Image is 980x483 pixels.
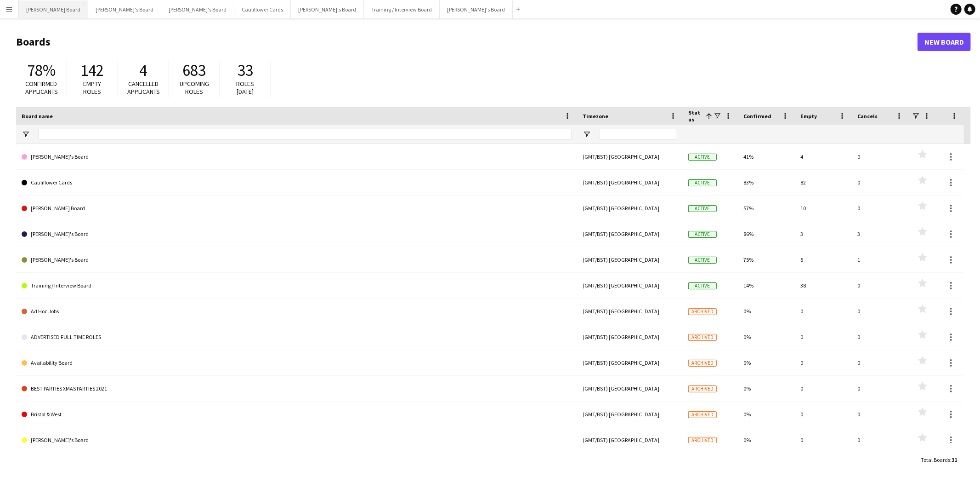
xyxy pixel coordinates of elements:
[22,247,572,273] a: [PERSON_NAME]'s Board
[795,170,852,195] div: 82
[852,247,909,272] div: 1
[22,170,572,195] a: Cauliflower Cards
[688,360,717,367] span: Archived
[795,221,852,247] div: 3
[364,0,440,18] button: Training / Interview Board
[22,350,572,376] a: Availability Board
[577,247,683,272] div: (GMT/BST) [GEOGRAPHIC_DATA]
[738,350,795,375] div: 0%
[577,144,683,169] div: (GMT/BST) [GEOGRAPHIC_DATA]
[161,0,234,18] button: [PERSON_NAME]'s Board
[852,273,909,298] div: 0
[852,376,909,401] div: 0
[918,33,971,51] a: New Board
[127,80,160,96] span: Cancelled applicants
[852,350,909,375] div: 0
[25,80,58,96] span: Confirmed applicants
[583,113,608,120] span: Timezone
[800,113,817,120] span: Empty
[577,195,683,221] div: (GMT/BST) [GEOGRAPHIC_DATA]
[22,324,572,350] a: ADVERTISED FULL TIME ROLES
[738,376,795,401] div: 0%
[738,144,795,169] div: 41%
[952,456,957,463] span: 31
[795,324,852,350] div: 0
[688,257,717,264] span: Active
[238,60,253,80] span: 33
[688,437,717,444] span: Archived
[599,129,677,140] input: Timezone Filter Input
[688,154,717,161] span: Active
[22,130,30,138] button: Open Filter Menu
[84,80,102,96] span: Empty roles
[852,427,909,453] div: 0
[688,179,717,186] span: Active
[738,402,795,427] div: 0%
[577,299,683,324] div: (GMT/BST) [GEOGRAPHIC_DATA]
[738,195,795,221] div: 57%
[291,0,364,18] button: [PERSON_NAME]'s Board
[738,427,795,453] div: 0%
[688,308,717,315] span: Archived
[921,451,957,469] div: :
[577,402,683,427] div: (GMT/BST) [GEOGRAPHIC_DATA]
[38,129,572,140] input: Board name Filter Input
[688,385,717,392] span: Archived
[19,0,88,18] button: [PERSON_NAME] Board
[234,0,291,18] button: Cauliflower Cards
[795,299,852,324] div: 0
[22,221,572,247] a: [PERSON_NAME]'s Board
[852,402,909,427] div: 0
[88,0,161,18] button: [PERSON_NAME]'s Board
[688,411,717,418] span: Archived
[738,273,795,298] div: 14%
[795,402,852,427] div: 0
[237,80,255,96] span: Roles [DATE]
[738,299,795,324] div: 0%
[22,376,572,402] a: BEST PARTIES XMAS PARTIES 2021
[795,273,852,298] div: 38
[140,60,147,80] span: 4
[852,299,909,324] div: 0
[22,273,572,299] a: Training / Interview Board
[852,221,909,247] div: 3
[921,456,950,463] span: Total Boards
[577,324,683,350] div: (GMT/BST) [GEOGRAPHIC_DATA]
[795,144,852,169] div: 4
[81,60,104,80] span: 142
[688,231,717,238] span: Active
[22,195,572,221] a: [PERSON_NAME] Board
[852,144,909,169] div: 0
[577,221,683,247] div: (GMT/BST) [GEOGRAPHIC_DATA]
[688,205,717,212] span: Active
[180,80,209,96] span: Upcoming roles
[27,60,56,80] span: 78%
[795,427,852,453] div: 0
[857,113,878,120] span: Cancels
[16,35,918,49] h1: Boards
[22,427,572,453] a: [PERSON_NAME]'s Board
[688,109,702,123] span: Status
[577,350,683,375] div: (GMT/BST) [GEOGRAPHIC_DATA]
[577,170,683,195] div: (GMT/BST) [GEOGRAPHIC_DATA]
[743,113,771,120] span: Confirmed
[688,334,717,341] span: Archived
[440,0,513,18] button: [PERSON_NAME]'s Board
[738,170,795,195] div: 83%
[738,221,795,247] div: 86%
[22,299,572,324] a: Ad Hoc Jobs
[22,144,572,170] a: [PERSON_NAME]'s Board
[795,247,852,272] div: 5
[795,376,852,401] div: 0
[738,324,795,350] div: 0%
[795,195,852,221] div: 10
[583,130,591,138] button: Open Filter Menu
[795,350,852,375] div: 0
[22,113,53,120] span: Board name
[577,427,683,453] div: (GMT/BST) [GEOGRAPHIC_DATA]
[688,282,717,289] span: Active
[577,273,683,298] div: (GMT/BST) [GEOGRAPHIC_DATA]
[22,402,572,427] a: Bristol & West
[183,60,206,80] span: 683
[852,324,909,350] div: 0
